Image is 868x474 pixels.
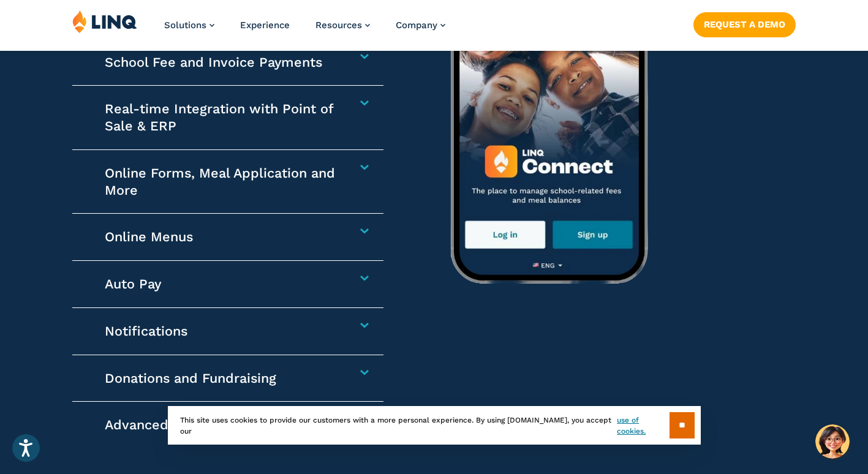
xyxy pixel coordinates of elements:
[164,10,445,50] nav: Primary Navigation
[105,165,341,199] h4: Online Forms, Meal Application and More
[315,20,370,31] a: Resources
[617,415,669,437] a: use of cookies.
[693,10,796,37] nav: Button Navigation
[396,20,445,31] a: Company
[164,20,214,31] a: Solutions
[105,276,341,293] h4: Auto Pay
[105,228,341,246] h4: Online Menus
[693,12,796,37] a: Request a Demo
[240,20,290,31] a: Experience
[396,20,437,31] span: Company
[168,406,701,445] div: This site uses cookies to provide our customers with a more personal experience. By using [DOMAIN...
[105,100,341,135] h4: Real-time Integration with Point of Sale & ERP
[105,54,341,71] h4: School Fee and Invoice Payments
[815,424,850,459] button: Hello, have a question? Let’s chat.
[164,20,206,31] span: Solutions
[105,323,341,340] h4: Notifications
[72,10,137,33] img: LINQ | K‑12 Software
[105,416,341,434] h4: Advanced Security
[105,370,341,387] h4: Donations and Fundraising
[315,20,362,31] span: Resources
